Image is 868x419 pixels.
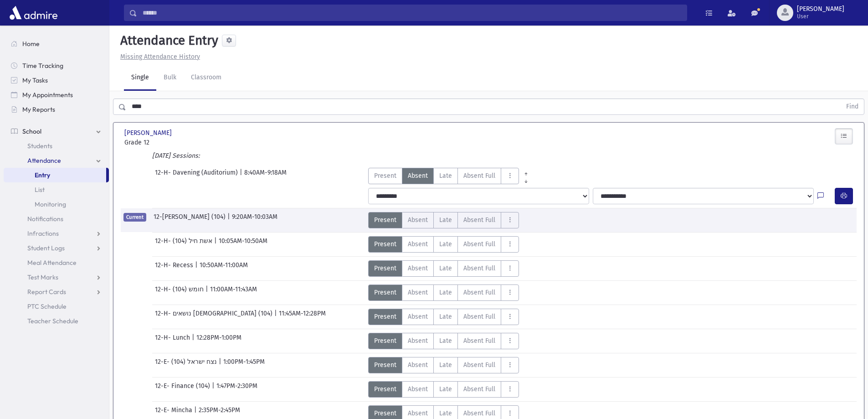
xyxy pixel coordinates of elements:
[4,299,109,314] a: PTC Schedule
[4,241,109,255] a: Student Logs
[155,260,195,277] span: 12-H- Recess
[374,215,396,225] span: Present
[27,229,59,238] span: Infractions
[519,175,533,182] a: All Later
[408,264,428,273] span: Absent
[463,239,495,249] span: Absent Full
[240,168,244,184] span: |
[184,65,229,91] a: Classroom
[463,215,495,225] span: Absent Full
[152,152,200,160] i: [DATE] Sessions:
[4,226,109,241] a: Infractions
[27,317,78,325] span: Teacher Schedule
[368,285,519,301] div: AttTypes
[368,309,519,325] div: AttTypes
[210,285,257,301] span: 11:00AM-11:43AM
[124,65,156,91] a: Single
[374,288,396,297] span: Present
[408,384,428,394] span: Absent
[368,212,519,228] div: AttTypes
[22,91,73,99] span: My Appointments
[519,168,533,175] a: All Prior
[27,142,52,150] span: Students
[408,312,428,321] span: Absent
[27,259,77,267] span: Meal Attendance
[27,156,61,165] span: Attendance
[463,288,495,297] span: Absent Full
[274,309,279,325] span: |
[374,171,396,181] span: Present
[4,124,109,139] a: School
[374,384,396,394] span: Present
[374,336,396,346] span: Present
[124,138,238,147] span: Grade 12
[463,171,495,181] span: Absent Full
[4,255,109,270] a: Meal Attendance
[4,212,109,226] a: Notifications
[244,168,287,184] span: 8:40AM-9:18AM
[214,236,219,253] span: |
[195,260,200,277] span: |
[463,384,495,394] span: Absent Full
[4,36,109,51] a: Home
[368,333,519,349] div: AttTypes
[374,409,396,418] span: Present
[439,312,452,321] span: Late
[439,264,452,273] span: Late
[27,302,67,310] span: PTC Schedule
[4,58,109,73] a: Time Tracking
[4,168,106,182] a: Entry
[4,102,109,117] a: My Reports
[4,139,109,153] a: Students
[232,212,277,228] span: 9:20AM-10:03AM
[408,215,428,225] span: Absent
[155,168,240,184] span: 12-H- Davening (Auditorium)
[137,5,687,21] input: Search
[196,333,241,349] span: 12:28PM-1:00PM
[408,360,428,370] span: Absent
[463,336,495,346] span: Absent Full
[216,381,257,398] span: 1:47PM-2:30PM
[439,409,452,418] span: Late
[192,333,196,349] span: |
[4,270,109,285] a: Test Marks
[22,76,48,84] span: My Tasks
[439,336,452,346] span: Late
[374,312,396,321] span: Present
[4,197,109,212] a: Monitoring
[155,309,274,325] span: 12-H- נושאים [DEMOGRAPHIC_DATA] (104)
[27,244,65,252] span: Student Logs
[227,212,232,228] span: |
[368,260,519,277] div: AttTypes
[35,186,45,194] span: List
[124,128,174,138] span: [PERSON_NAME]
[27,215,63,223] span: Notifications
[408,239,428,249] span: Absent
[374,264,396,273] span: Present
[439,288,452,297] span: Late
[156,65,184,91] a: Bulk
[155,236,214,253] span: 12-H- אשת חיל (104)
[408,288,428,297] span: Absent
[4,153,109,168] a: Attendance
[439,239,452,249] span: Late
[117,33,218,48] h5: Attendance Entry
[408,409,428,418] span: Absent
[408,171,428,181] span: Absent
[22,105,55,114] span: My Reports
[463,360,495,370] span: Absent Full
[35,171,50,179] span: Entry
[4,314,109,328] a: Teacher Schedule
[117,53,200,61] a: Missing Attendance History
[219,236,267,253] span: 10:05AM-10:50AM
[439,360,452,370] span: Late
[219,357,223,373] span: |
[463,312,495,321] span: Absent Full
[223,357,265,373] span: 1:00PM-1:45PM
[155,333,192,349] span: 12-H- Lunch
[200,260,248,277] span: 10:50AM-11:00AM
[4,182,109,197] a: List
[120,53,200,61] u: Missing Attendance History
[368,236,519,253] div: AttTypes
[123,213,146,222] span: Current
